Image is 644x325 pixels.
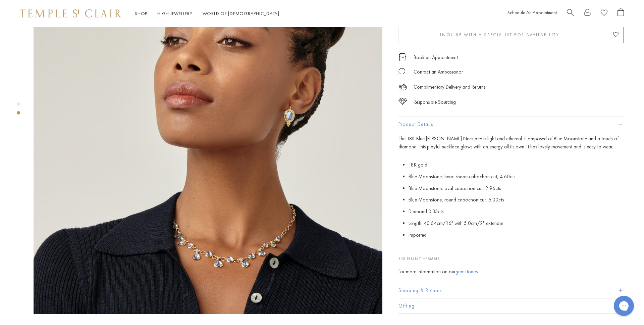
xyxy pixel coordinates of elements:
span: Blue Moonstone, oval cabochon cut, 2.96cts [409,185,501,192]
img: Temple St. Clair [20,9,121,17]
p: Complimentary Delivery and Returns [414,83,485,91]
span: Blue Moonstone, round cabochon cut, 6.00cts [409,197,504,203]
span: Imported [409,232,427,238]
button: Inquire With A Specialist for Availability [398,26,601,44]
li: Length: 40.64cm/16" with 5.0cm/2" extender [409,218,624,229]
button: Product Details [398,117,624,132]
a: High JewelleryHigh Jewellery [157,10,193,16]
button: Gifting [398,298,624,314]
span: The 18K Blue [PERSON_NAME] Necklace is light and ethereal. Composed of Blue Moonstone and a touch... [398,135,619,150]
img: icon_appointment.svg [398,54,407,61]
a: World of [DEMOGRAPHIC_DATA]World of [DEMOGRAPHIC_DATA] [203,10,279,16]
span: N14147-HFBMBIB [407,257,440,261]
a: View Wishlist [601,8,607,19]
span: Blue Moonstone, heart shape cabochon cut, 4.60cts [409,173,515,180]
a: Schedule An Appointment [507,9,557,15]
a: Book an Appointment [414,54,458,61]
div: Product gallery navigation [17,101,20,120]
img: icon_sourcing.svg [398,98,407,105]
a: Search [567,8,574,19]
iframe: Gorgias live chat messenger [610,293,637,318]
span: Diamond 0.33cts [409,208,443,215]
img: icon_delivery.svg [398,83,407,91]
p: SKU: [398,249,624,262]
a: gemstones [455,268,478,275]
span: 18K gold [409,161,427,168]
div: For more information on our [398,268,624,276]
span: Inquire With A Specialist for Availability [440,32,559,38]
div: Responsible Sourcing [414,98,456,106]
a: Open Shopping Bag [618,8,624,19]
a: ShopShop [135,10,147,16]
nav: Main navigation [135,9,279,18]
div: Contact an Ambassador [414,68,463,77]
button: Shipping & Returns [398,283,624,298]
img: MessageIcon-01_2.svg [398,68,405,75]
